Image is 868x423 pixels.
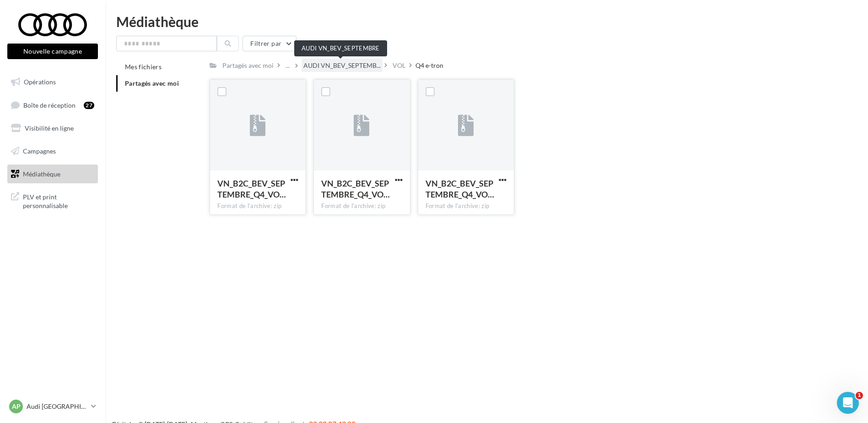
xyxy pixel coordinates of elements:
span: Campagnes [23,147,56,155]
span: Mes fichiers [125,63,162,71]
div: Partagés avec moi [222,61,274,70]
a: Visibilité en ligne [5,119,100,138]
span: Partagés avec moi [125,79,179,87]
span: PLV et print personnalisable [23,191,94,210]
span: 1 [856,392,863,399]
div: Q4 e-tron [415,61,443,70]
div: Format de l'archive: zip [426,202,507,210]
span: VN_B2C_BEV_SEPTEMBRE_Q4_VOL_1080x1080 [426,178,494,199]
button: Nouvelle campagne [7,44,98,59]
div: Médiathèque [116,15,857,28]
span: VN_B2C_BEV_SEPTEMBRE_Q4_VOL_1920x1080 [217,178,286,199]
a: Campagnes [5,142,100,161]
div: 27 [84,102,94,109]
a: Opérations [5,72,100,92]
div: AUDI VN_BEV_SEPTEMBRE [294,40,387,56]
span: Visibilité en ligne [25,124,74,132]
span: Opérations [24,78,56,86]
button: Filtrer par [243,36,297,51]
div: VOL [393,61,405,70]
a: Boîte de réception27 [5,95,100,115]
a: AP Audi [GEOGRAPHIC_DATA] 16 [7,398,98,415]
a: PLV et print personnalisable [5,187,100,214]
div: Format de l'archive: zip [217,202,298,210]
span: AP [12,402,21,411]
p: Audi [GEOGRAPHIC_DATA] 16 [27,402,87,411]
span: Boîte de réception [23,101,75,109]
iframe: Intercom live chat [837,392,859,414]
span: AUDI VN_BEV_SEPTEMB... [303,61,381,70]
div: ... [284,59,291,72]
span: Médiathèque [23,170,60,177]
a: Médiathèque [5,165,100,184]
div: Format de l'archive: zip [321,202,402,210]
span: VN_B2C_BEV_SEPTEMBRE_Q4_VOL_1080x1920 [321,178,390,199]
